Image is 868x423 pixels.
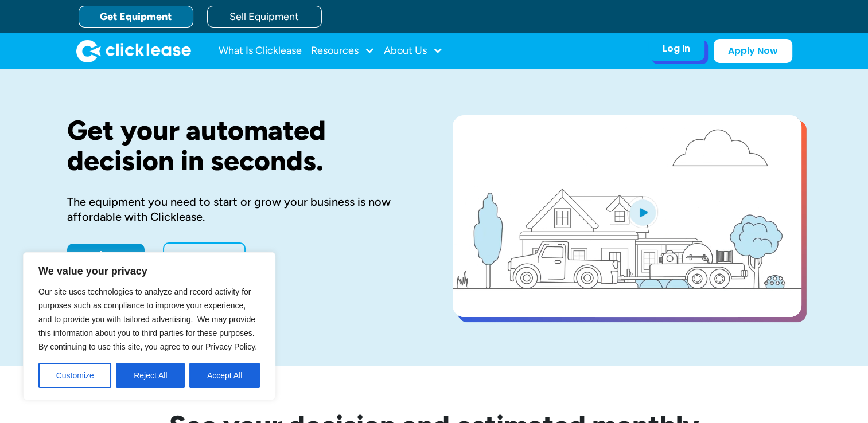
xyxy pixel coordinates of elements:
a: Apply Now [714,39,792,63]
div: Log In [663,43,690,54]
span: Our site uses technologies to analyze and record activity for purposes such as compliance to impr... [38,287,257,351]
a: home [76,40,191,62]
a: Apply Now [67,244,145,267]
div: Resources [311,40,375,62]
a: What Is Clicklease [219,40,302,62]
a: Sell Equipment [207,6,322,28]
h1: Get your automated decision in seconds. [67,115,416,176]
img: Blue play button logo on a light blue circular background [627,196,658,228]
div: The equipment you need to start or grow your business is now affordable with Clicklease. [67,194,416,224]
div: About Us [384,40,443,62]
p: We value your privacy [38,264,260,278]
button: Reject All [116,363,185,388]
img: Clicklease logo [76,40,191,62]
a: Learn More [163,242,246,268]
button: Customize [38,363,111,388]
div: We value your privacy [23,252,275,400]
a: Get Equipment [79,6,193,28]
button: Accept All [189,363,260,388]
a: open lightbox [453,115,801,317]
